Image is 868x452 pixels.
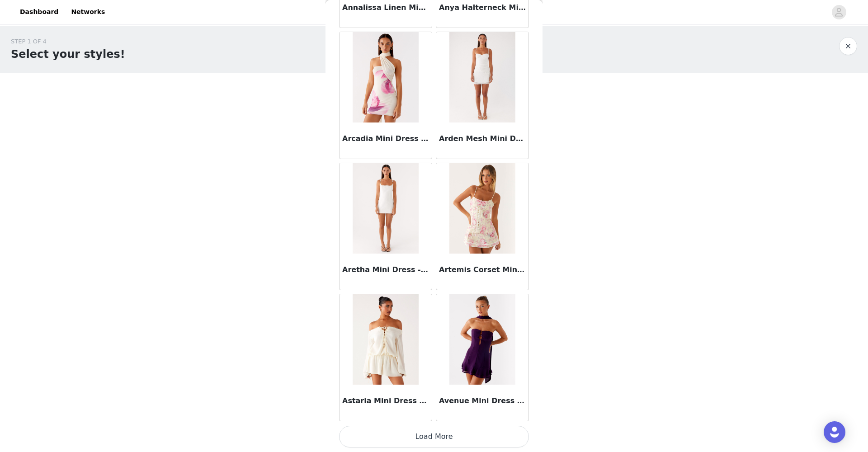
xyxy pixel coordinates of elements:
h3: Annalissa Linen Mini Dress - White [342,2,429,13]
div: Open Intercom Messenger [824,421,845,443]
button: Load More [339,426,529,447]
h3: Astaria Mini Dress - Ivory [342,395,429,406]
h3: Anya Halterneck Mini Dress - Ivory [439,2,526,13]
h3: Arcadia Mini Dress - Ivory [342,133,429,144]
h3: Aretha Mini Dress - White [342,264,429,275]
img: Artemis Corset Mini Dress - Vintage Pink Floral [449,163,515,254]
div: STEP 1 OF 4 [11,37,125,46]
img: Avenue Mini Dress - Plum [449,294,515,385]
h3: Arden Mesh Mini Dress - White [439,133,526,144]
img: Arden Mesh Mini Dress - White [449,32,515,122]
h3: Artemis Corset Mini Dress - Vintage Pink Floral [439,264,526,275]
h3: Avenue Mini Dress - Plum [439,395,526,406]
img: Astaria Mini Dress - Ivory [353,294,419,385]
div: avatar [835,5,843,19]
img: Arcadia Mini Dress - Ivory [353,32,418,122]
a: Networks [66,2,110,22]
h1: Select your styles! [11,46,125,62]
a: Dashboard [14,2,64,22]
img: Aretha Mini Dress - White [353,163,418,254]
